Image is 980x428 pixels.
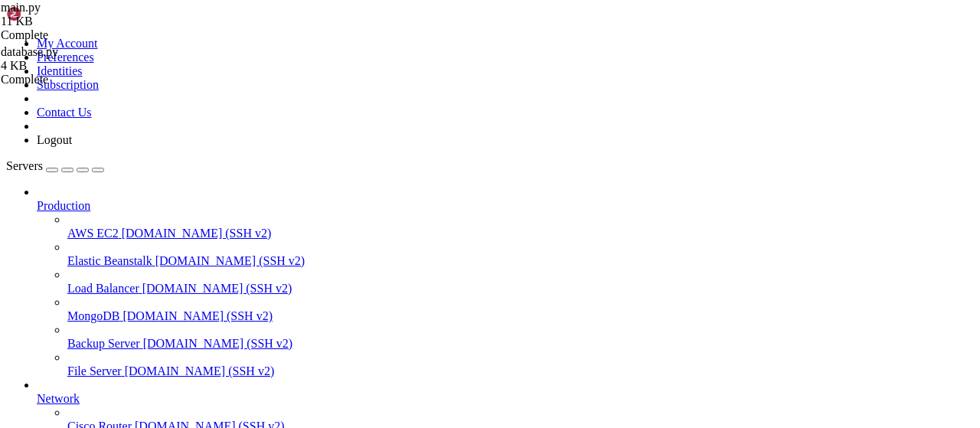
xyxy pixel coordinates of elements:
span: main.py [1,1,154,28]
div: 4 KB [1,59,154,73]
div: 11 KB [1,15,154,28]
span: database.py [1,45,58,58]
div: Complete [1,28,154,42]
div: Complete [1,73,154,87]
span: database.py [1,45,154,73]
span: main.py [1,1,41,14]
